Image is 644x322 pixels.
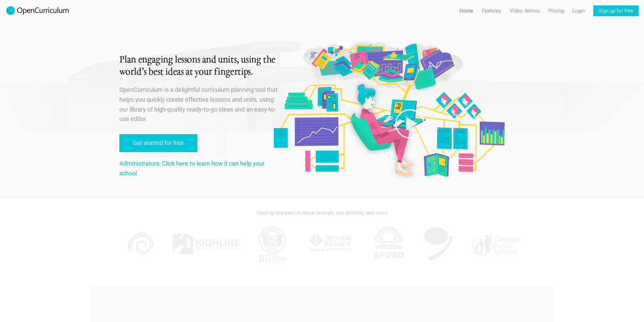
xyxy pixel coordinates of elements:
a: Pricing [548,5,564,16]
a: Sign up for free [593,5,639,16]
img: Highline.jpg [172,224,240,264]
img: CPS.jpg [471,224,521,264]
p: OpenCurriculum is a delightful curriculum planning tool that helps you quickly create effective l... [119,85,279,124]
img: IPSD.jpg [305,224,356,264]
a: Administrators: Click here to learn how it can help your school [119,160,265,177]
div: Used by teachers in these schools and districts, and more [119,205,525,220]
a: Video demos [510,5,540,16]
img: KPPCS.jpg [123,224,157,264]
h1: Plan engaging lessons and units, using the world’s best ideas at your fingertips. [119,54,279,78]
img: SFUSD.jpg [372,224,405,264]
a: Home [459,5,473,16]
img: DIS.jpg [256,224,289,264]
img: Original illustration by Malisa Suchanya, Oakland, CA (malisasuchanya.com) [271,41,506,179]
img: AGK.jpg [421,224,455,264]
a: Get started for free [119,134,197,152]
a: Features [482,5,501,16]
a: Login [572,5,585,16]
img: 2017-logo-m.png [5,5,70,16]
